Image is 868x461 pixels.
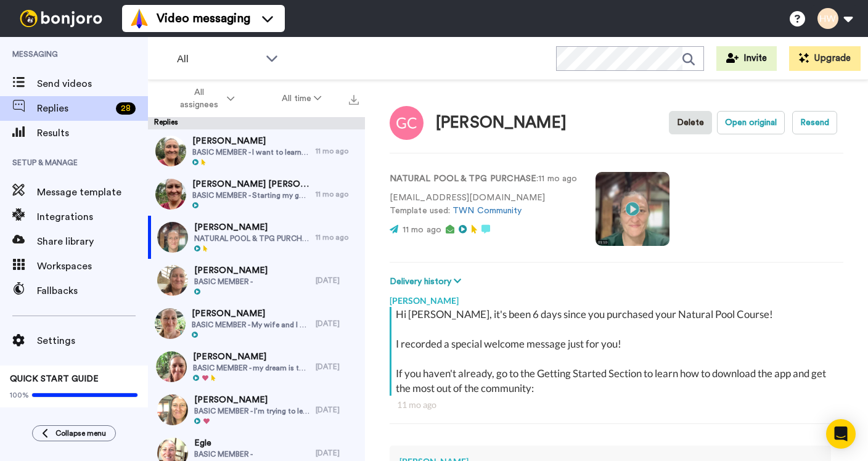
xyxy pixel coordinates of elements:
[192,135,309,147] span: [PERSON_NAME]
[390,106,424,140] img: Image of Graeme Clegg
[177,52,260,67] span: All
[55,428,106,438] span: Collapse menu
[403,226,441,234] span: 11 mo ago
[148,302,365,345] a: [PERSON_NAME]BASIC MEMBER - My wife and I are living in [GEOGRAPHIC_DATA] again raisong two child...
[37,234,148,249] span: Share library
[37,333,148,348] span: Settings
[10,375,99,383] span: QUICK START GUIDE
[192,147,309,157] span: BASIC MEMBER - I want to learn about growing my own food and become more self-sustainable.
[194,234,309,243] span: NATURAL POOL & TPG PURCHASE
[157,394,188,425] img: 3d8d981f-7c5e-4b3b-98de-6996c93a9c83-thumb.jpg
[148,345,365,388] a: [PERSON_NAME]BASIC MEMBER - my dream is to create a high vibe ecovillage[DATE]
[436,114,567,132] div: [PERSON_NAME]
[157,265,188,296] img: 6d0ed525-5470-4575-ad70-ae96fe42a180-thumb.jpg
[669,111,712,134] button: Delete
[396,307,840,396] div: Hi [PERSON_NAME], it's been 6 days since you purchased your Natural Pool Course! I recorded a spe...
[192,308,309,320] span: [PERSON_NAME]
[716,46,777,71] button: Invite
[390,174,536,183] strong: NATURAL POOL & TPG PURCHASE
[148,259,365,302] a: [PERSON_NAME]BASIC MEMBER -[DATE]
[194,264,268,277] span: [PERSON_NAME]
[194,437,253,449] span: Egle
[789,46,861,71] button: Upgrade
[148,129,365,173] a: [PERSON_NAME]BASIC MEMBER - I want to learn about growing my own food and become more self-sustai...
[129,9,149,28] img: vm-color.svg
[155,308,186,339] img: 3829fb86-aaa3-42c5-8397-5aa9cf7ac6ad-thumb.jpg
[316,319,359,328] div: [DATE]
[193,351,309,363] span: [PERSON_NAME]
[194,277,268,287] span: BASIC MEMBER -
[349,95,359,105] img: export.svg
[148,117,365,129] div: Replies
[316,146,359,156] div: 11 mo ago
[316,405,359,415] div: [DATE]
[148,388,365,431] a: [PERSON_NAME]BASIC MEMBER - I’m trying to learn[DATE]
[192,190,309,200] span: BASIC MEMBER - Starting my garden. And I want to know all that I can to get the best garden
[316,275,359,285] div: [DATE]
[192,178,309,190] span: [PERSON_NAME] [PERSON_NAME]
[37,284,148,298] span: Fallbacks
[15,10,107,27] img: bj-logo-header-white.svg
[10,390,29,400] span: 100%
[390,288,843,307] div: [PERSON_NAME]
[116,102,136,115] div: 28
[37,76,148,91] span: Send videos
[316,232,359,242] div: 11 mo ago
[258,88,346,110] button: All time
[717,111,785,134] button: Open original
[194,221,309,234] span: [PERSON_NAME]
[316,189,359,199] div: 11 mo ago
[150,81,258,116] button: All assignees
[193,363,309,373] span: BASIC MEMBER - my dream is to create a high vibe ecovillage
[390,173,577,186] p: : 11 mo ago
[148,173,365,216] a: [PERSON_NAME] [PERSON_NAME]BASIC MEMBER - Starting my garden. And I want to know all that I can t...
[397,399,836,411] div: 11 mo ago
[316,448,359,458] div: [DATE]
[390,192,577,218] p: [EMAIL_ADDRESS][DOMAIN_NAME] Template used:
[157,10,250,27] span: Video messaging
[390,275,465,288] button: Delivery history
[148,216,365,259] a: [PERSON_NAME]NATURAL POOL & TPG PURCHASE11 mo ago
[37,126,148,141] span: Results
[155,136,186,166] img: 0bad41cc-35d3-43da-bd6c-fdf3dcb56eba-thumb.jpg
[192,320,309,330] span: BASIC MEMBER - My wife and I are living in [GEOGRAPHIC_DATA] again raisong two children [DEMOGRAP...
[792,111,837,134] button: Resend
[194,449,253,459] span: BASIC MEMBER -
[194,394,309,406] span: [PERSON_NAME]
[37,101,111,116] span: Replies
[452,206,522,215] a: TWN Community
[194,406,309,416] span: BASIC MEMBER - I’m trying to learn
[37,185,148,200] span: Message template
[156,351,187,382] img: 271a76d8-94b9-4207-a968-b00958d0d165-thumb.jpg
[345,89,362,108] button: Export all results that match these filters now.
[316,362,359,372] div: [DATE]
[37,210,148,224] span: Integrations
[155,179,186,210] img: 63618a18-ba8b-4626-b600-6f5728e576b0-thumb.jpg
[174,86,224,111] span: All assignees
[37,259,148,274] span: Workspaces
[826,419,856,449] div: Open Intercom Messenger
[32,425,116,441] button: Collapse menu
[157,222,188,253] img: 0aadcdb9-531e-4a23-9088-80bbc22ef2cc-thumb.jpg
